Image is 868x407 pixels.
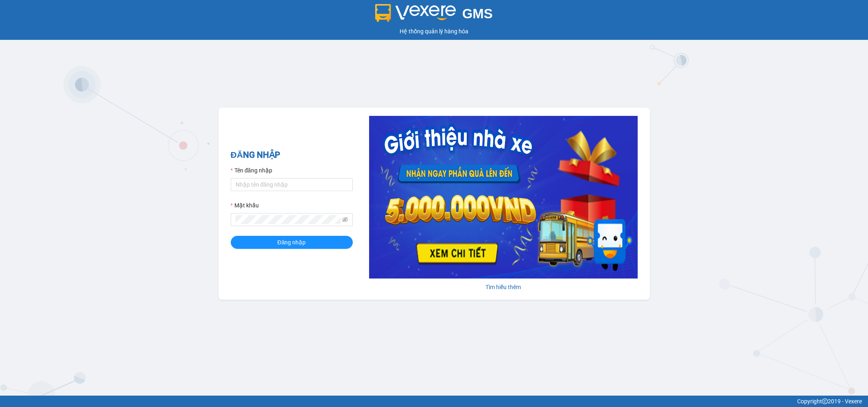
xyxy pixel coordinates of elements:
[231,178,353,191] input: Tên đăng nhập
[375,4,456,22] img: logo 2
[342,217,348,222] span: eye-invisible
[462,6,493,21] span: GMS
[278,238,306,247] span: Đăng nhập
[6,397,862,406] div: Copyright 2019 - Vexere
[369,283,638,292] div: Tìm hiểu thêm
[231,201,259,210] label: Mật khẩu
[231,236,353,249] button: Đăng nhập
[231,166,272,175] label: Tên đăng nhập
[236,215,341,224] input: Mật khẩu
[822,398,828,404] span: copyright
[369,116,638,279] img: banner-0
[2,27,866,36] div: Hệ thống quản lý hàng hóa
[375,12,493,19] a: GMS
[231,148,353,162] h2: ĐĂNG NHẬP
